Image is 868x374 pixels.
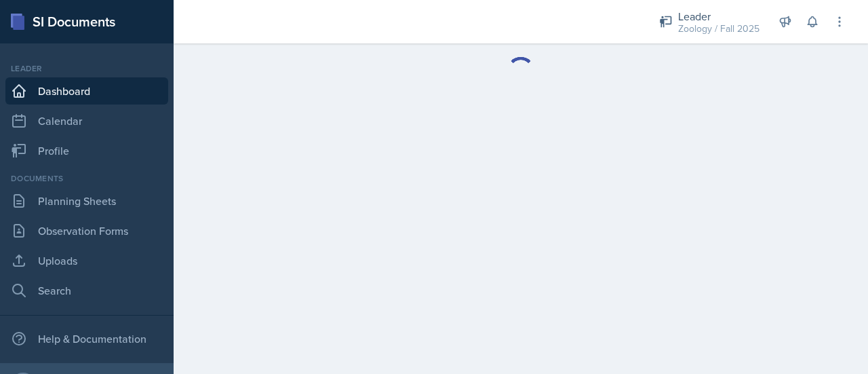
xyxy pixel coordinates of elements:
[5,325,168,352] div: Help & Documentation
[5,62,168,75] div: Leader
[5,187,168,214] a: Planning Sheets
[5,277,168,304] a: Search
[5,137,168,164] a: Profile
[678,8,759,24] div: Leader
[5,77,168,105] a: Dashboard
[678,22,759,36] div: Zoology / Fall 2025
[5,172,168,185] div: Documents
[5,247,168,274] a: Uploads
[5,217,168,244] a: Observation Forms
[5,107,168,134] a: Calendar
